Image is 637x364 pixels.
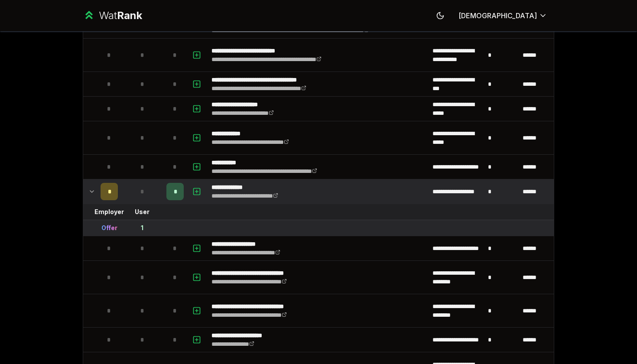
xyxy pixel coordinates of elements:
[121,204,163,220] td: User
[99,9,142,23] div: Wat
[141,224,143,232] div: 1
[452,8,554,23] button: [DEMOGRAPHIC_DATA]
[458,10,537,21] span: [DEMOGRAPHIC_DATA]
[101,224,117,232] div: Offer
[97,204,121,220] td: Employer
[117,9,142,22] span: Rank
[83,9,142,23] a: WatRank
